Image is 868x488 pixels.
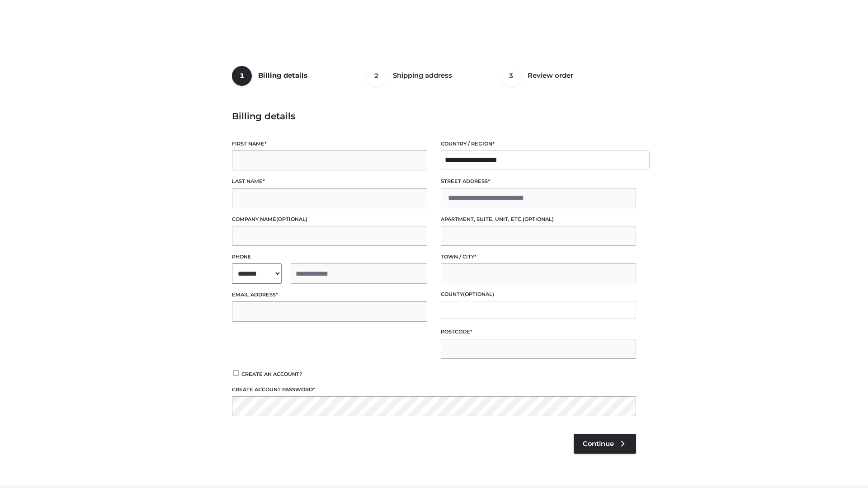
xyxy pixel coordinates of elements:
span: 2 [367,66,387,86]
span: (optional) [523,216,554,222]
h3: Billing details [232,111,636,122]
label: Postcode [441,328,636,336]
span: 3 [501,66,521,86]
a: Continue [574,434,636,454]
label: Country / Region [441,140,636,148]
label: Email address [232,291,427,299]
span: Billing details [258,71,307,80]
span: 1 [232,66,252,86]
span: (optional) [276,216,307,222]
label: Street address [441,177,636,186]
label: Company name [232,215,427,224]
label: First name [232,140,427,148]
label: County [441,290,636,299]
label: Create account password [232,385,636,394]
label: Last name [232,177,427,186]
span: Shipping address [393,71,452,80]
label: Apartment, suite, unit, etc. [441,215,636,224]
input: Create an account? [232,370,240,376]
span: Review order [528,71,573,80]
span: Create an account? [241,371,302,377]
label: Phone [232,253,427,261]
span: (optional) [463,291,494,297]
span: Continue [583,440,614,448]
label: Town / City [441,253,636,261]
